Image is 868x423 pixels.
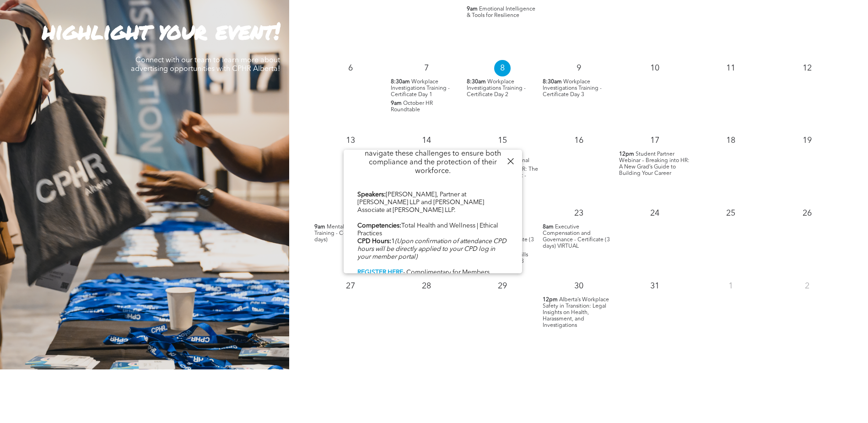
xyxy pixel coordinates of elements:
[418,132,435,149] p: 14
[342,278,359,294] p: 27
[342,60,359,76] p: 6
[647,278,663,294] p: 31
[799,278,815,294] p: 2
[799,132,815,149] p: 19
[467,79,486,85] span: 8:30am
[722,132,739,149] p: 18
[647,60,663,76] p: 10
[418,278,435,294] p: 28
[543,79,602,98] span: Workplace Investigations Training - Certificate Day 3
[131,57,280,73] span: Connect with our team to learn more about advertising opportunities with CPHR Alberta!
[467,6,478,12] span: 9am
[571,60,587,76] p: 9
[357,269,403,276] a: REGISTER HERE
[418,60,435,76] p: 7
[647,132,663,149] p: 17
[647,205,663,222] p: 24
[357,238,507,260] i: (Upon confirmation of attendance CPD hours will be directly applied to your CPD log in your membe...
[391,79,410,85] span: 8:30am
[571,278,587,294] p: 30
[543,79,562,85] span: 8:30am
[342,132,359,149] p: 13
[314,224,325,230] span: 9am
[543,224,610,249] span: Executive Compensation and Governance - Certificate (3 days) VIRTUAL
[357,191,386,198] b: Speakers:
[799,60,815,76] p: 12
[494,278,511,294] p: 29
[357,222,401,229] b: Competencies:
[467,6,535,18] span: Emotional Intelligence & Tools for Resilience
[494,132,511,149] p: 15
[571,132,587,149] p: 16
[42,14,280,47] strong: highlight your event!
[391,101,433,113] span: October HR Roundtable
[722,205,739,222] p: 25
[391,79,450,98] span: Workplace Investigations Training - Certificate Day 1
[543,297,558,303] span: 12pm
[619,151,634,157] span: 12pm
[543,297,609,328] span: Alberta’s Workplace Safety in Transition: Legal Insights on Health, Harassment, and Investigations
[467,79,526,98] span: Workplace Investigations Training - Certificate Day 2
[722,60,739,76] p: 11
[357,238,391,244] b: CPD Hours:
[571,205,587,222] p: 23
[799,205,815,222] p: 26
[619,152,690,176] span: Student Partner Webinar – Breaking into HR: A New Grad’s Guide to Building Your Career
[494,60,511,76] p: 8
[722,278,739,294] p: 1
[342,205,359,222] p: 20
[391,100,402,107] span: 9am
[314,224,376,243] span: Mental Health Skills Training - Certificate (3 days)
[543,224,554,230] span: 8am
